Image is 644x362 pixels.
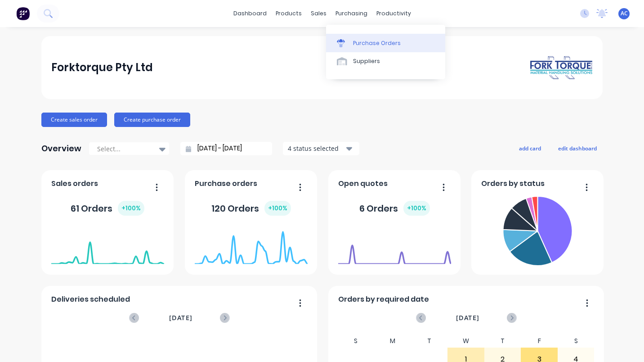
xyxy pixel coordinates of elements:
a: Purchase Orders [326,34,445,52]
div: Overview [41,140,81,158]
button: edit dashboard [552,142,603,154]
div: T [484,335,521,348]
span: Sales orders [51,178,98,189]
span: Purchase orders [195,178,257,189]
span: [DATE] [169,313,192,323]
div: T [411,335,448,348]
button: Create purchase order [114,113,190,127]
div: sales [306,7,331,20]
div: F [521,335,558,348]
button: add card [513,142,547,154]
a: Suppliers [326,52,445,70]
span: Open quotes [338,178,388,189]
div: purchasing [331,7,372,20]
div: productivity [372,7,416,20]
div: 120 Orders [211,201,291,216]
button: 4 status selected [283,142,359,155]
span: AC [621,9,628,18]
div: 6 Orders [359,201,430,216]
div: S [338,335,375,348]
div: S [558,335,595,348]
img: Forktorque Pty Ltd [530,55,593,80]
div: Purchase Orders [353,39,401,47]
div: M [374,335,411,348]
a: dashboard [229,7,271,20]
div: + 100 % [118,201,144,216]
div: Suppliers [353,57,380,65]
div: 4 status selected [288,144,344,153]
div: Forktorque Pty Ltd [51,59,153,77]
img: Factory [16,7,30,20]
div: + 100 % [264,201,291,216]
span: [DATE] [456,313,479,323]
div: + 100 % [403,201,430,216]
button: Create sales order [41,113,107,127]
div: 61 Orders [71,201,144,216]
div: W [447,335,484,348]
span: Orders by status [481,178,545,189]
div: products [271,7,306,20]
